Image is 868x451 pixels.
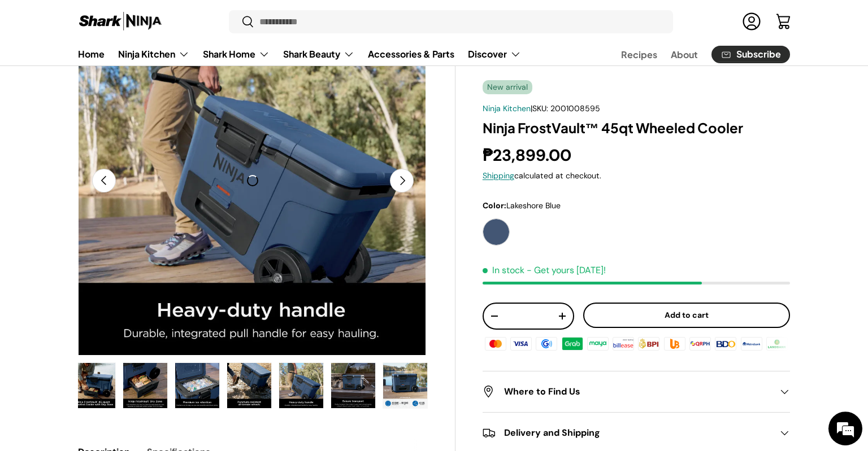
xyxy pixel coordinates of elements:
textarea: Type your message and hit 'Enter' [6,308,215,348]
img: Ninja FrostVault™ 45qt Wheeled Cooler [279,363,323,408]
img: ubp [662,335,687,352]
img: Ninja FrostVault™ 45qt Wheeled Cooler [175,363,219,408]
img: grabpay [560,335,585,352]
span: We're online! [66,142,156,256]
a: Home [78,42,105,64]
legend: Color: [483,200,561,212]
strong: ₱23,899.00 [483,145,574,166]
img: landbank [765,335,789,352]
img: master [483,335,508,352]
nav: Primary [78,42,521,65]
div: Minimize live chat window [185,6,212,33]
summary: Shark Home [196,42,276,65]
summary: Shark Beauty [276,42,361,65]
img: Ninja FrostVault™ 45qt Wheeled Cooler [383,363,427,408]
media-gallery: Gallery Viewer [78,6,428,412]
img: Ninja FrostVault™ 45qt Wheeled Cooler [71,363,115,408]
span: SKU: [532,103,548,113]
div: calculated at checkout. [483,170,790,182]
img: bpi [636,335,661,352]
img: billease [611,335,636,352]
span: Subscribe [736,50,781,59]
summary: Discover [461,42,528,65]
h2: Delivery and Shipping [483,426,772,440]
a: Shipping [483,170,514,181]
img: Ninja FrostVault™ 45qt Wheeled Cooler [123,363,167,408]
img: maya [585,335,610,352]
img: metrobank [739,335,763,352]
img: qrph [688,335,713,352]
nav: Secondary [594,42,790,65]
span: In stock [483,264,524,276]
span: | [531,103,600,113]
h1: Ninja FrostVault™ 45qt Wheeled Cooler [483,119,790,137]
img: gcash [534,335,559,352]
a: Accessories & Parts [368,42,454,64]
img: Ninja FrostVault™ 45qt Wheeled Cooler [227,363,271,408]
span: New arrival [483,80,532,94]
span: 2001008595 [550,103,600,113]
p: - Get yours [DATE]! [527,264,606,276]
summary: Ninja Kitchen [111,42,196,65]
img: Shark Ninja Philippines [78,10,163,32]
a: Recipes [621,43,657,65]
a: Subscribe [711,45,790,63]
img: bdo [713,335,738,352]
summary: Where to Find Us [483,371,790,412]
a: About [671,43,698,65]
div: Chat with us now [59,63,190,78]
button: Add to cart [583,303,790,328]
span: Lakeshore Blue [506,200,561,211]
a: Ninja Kitchen [483,103,531,113]
img: visa [509,335,533,352]
img: Ninja FrostVault™ 45qt Wheeled Cooler [331,363,375,408]
h2: Where to Find Us [483,385,772,399]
